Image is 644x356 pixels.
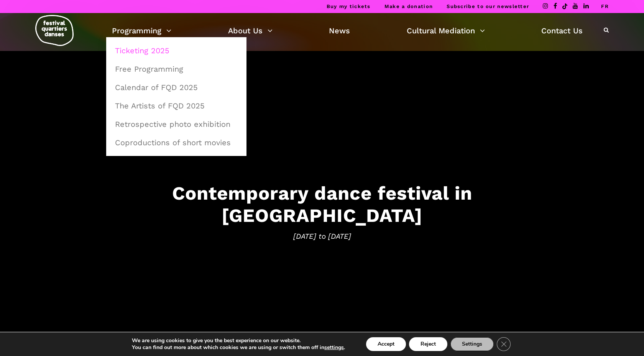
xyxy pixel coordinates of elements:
a: Calendar of FQD 2025 [110,79,242,96]
h3: Contemporary dance festival in [GEOGRAPHIC_DATA] [84,182,560,227]
button: Accept [366,337,406,351]
a: Retrospective photo exhibition [110,115,242,133]
a: The Artists of FQD 2025 [110,97,242,115]
a: FR [601,3,609,9]
a: Buy my tickets [327,3,371,9]
span: [DATE] to [DATE] [84,231,560,242]
a: Make a donation [384,3,433,9]
a: Coproductions of short movies [110,134,242,151]
button: Close GDPR Cookie Banner [497,337,511,351]
a: Ticketing 2025 [110,42,242,59]
p: We are using cookies to give you the best experience on our website. [132,337,345,344]
img: logo-fqd-med [35,15,74,46]
button: Reject [409,337,447,351]
a: Free Programming [110,60,242,78]
button: Settings [450,337,494,351]
a: Cultural Mediation [407,24,485,37]
a: About Us [228,24,273,37]
p: You can find out more about which cookies we are using or switch them off in . [132,344,345,351]
a: Programming [112,24,171,37]
a: News [329,24,350,37]
button: settings [324,344,344,351]
a: Contact Us [541,24,583,37]
a: Subscribe to our newsletter [447,3,529,9]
